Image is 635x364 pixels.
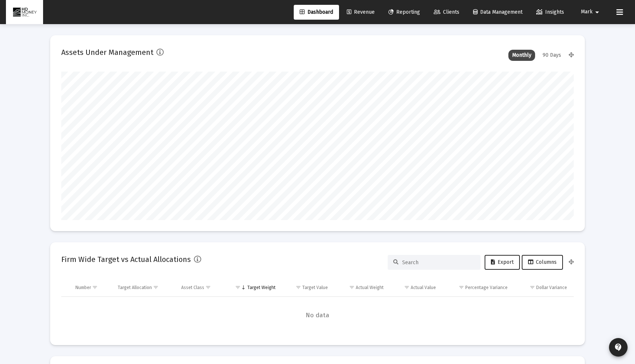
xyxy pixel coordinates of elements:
[205,285,211,290] span: Show filter options for column 'Asset Class'
[485,255,520,270] button: Export
[341,5,381,20] a: Revenue
[491,259,514,265] span: Export
[349,285,355,290] span: Show filter options for column 'Actual Weight'
[572,4,610,19] button: Mark
[530,285,535,290] span: Show filter options for column 'Dollar Variance'
[388,9,420,15] span: Reporting
[61,311,574,319] span: No data
[536,285,567,291] div: Dollar Variance
[75,285,91,291] div: Number
[581,9,593,15] span: Mark
[402,259,475,266] input: Search
[539,50,565,61] div: 90 Days
[404,285,410,290] span: Show filter options for column 'Actual Value'
[465,285,508,291] div: Percentage Variance
[153,285,159,290] span: Show filter options for column 'Target Allocation'
[530,5,570,20] a: Insights
[434,9,459,15] span: Clients
[247,285,276,291] div: Target Weight
[593,5,602,20] mat-icon: arrow_drop_down
[12,5,38,20] img: Dashboard
[614,343,623,352] mat-icon: contact_support
[294,5,339,20] a: Dashboard
[411,285,436,291] div: Actual Value
[300,9,333,15] span: Dashboard
[61,279,574,334] div: Data grid
[61,253,191,265] h2: Firm Wide Target vs Actual Allocations
[235,285,241,290] span: Show filter options for column 'Target Weight'
[296,285,301,290] span: Show filter options for column 'Target Value'
[356,285,384,291] div: Actual Weight
[473,9,522,15] span: Data Management
[467,5,528,20] a: Data Management
[70,279,113,296] td: Column Number
[536,9,564,15] span: Insights
[92,285,98,290] span: Show filter options for column 'Number'
[113,279,176,296] td: Column Target Allocation
[118,285,152,291] div: Target Allocation
[225,279,281,296] td: Column Target Weight
[441,279,512,296] td: Column Percentage Variance
[333,279,389,296] td: Column Actual Weight
[389,279,441,296] td: Column Actual Value
[428,5,465,20] a: Clients
[281,279,333,296] td: Column Target Value
[302,285,328,291] div: Target Value
[508,50,535,61] div: Monthly
[528,259,557,265] span: Columns
[61,46,153,58] h2: Assets Under Management
[181,285,204,291] div: Asset Class
[513,279,574,296] td: Column Dollar Variance
[382,5,426,20] a: Reporting
[347,9,375,15] span: Revenue
[459,285,464,290] span: Show filter options for column 'Percentage Variance'
[522,255,563,270] button: Columns
[176,279,225,296] td: Column Asset Class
